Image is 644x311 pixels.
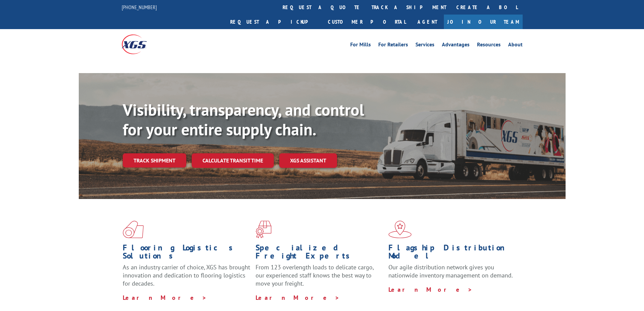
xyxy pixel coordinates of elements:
[411,15,444,29] a: Agent
[123,221,144,238] img: xgs-icon-total-supply-chain-intelligence-red
[442,42,470,49] a: Advantages
[279,153,337,168] a: XGS ASSISTANT
[388,263,513,279] span: Our agile distribution network gives you nationwide inventory management on demand.
[123,153,186,168] a: Track shipment
[256,294,340,302] a: Learn More >
[378,42,408,49] a: For Retailers
[123,244,251,263] h1: Flooring Logistics Solutions
[123,99,364,140] b: Visibility, transparency, and control for your entire supply chain.
[388,286,473,293] a: Learn More >
[508,42,523,49] a: About
[192,153,274,168] a: Calculate transit time
[388,244,516,263] h1: Flagship Distribution Model
[256,263,383,293] p: From 123 overlength loads to delicate cargo, our experienced staff knows the best way to move you...
[415,42,434,49] a: Services
[225,15,323,29] a: Request a pickup
[444,15,523,29] a: Join Our Team
[388,221,412,238] img: xgs-icon-flagship-distribution-model-red
[122,4,157,10] a: [PHONE_NUMBER]
[477,42,501,49] a: Resources
[323,15,411,29] a: Customer Portal
[123,294,207,302] a: Learn More >
[350,42,371,49] a: For Mills
[256,221,271,238] img: xgs-icon-focused-on-flooring-red
[256,244,383,263] h1: Specialized Freight Experts
[123,263,250,287] span: As an industry carrier of choice, XGS has brought innovation and dedication to flooring logistics...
